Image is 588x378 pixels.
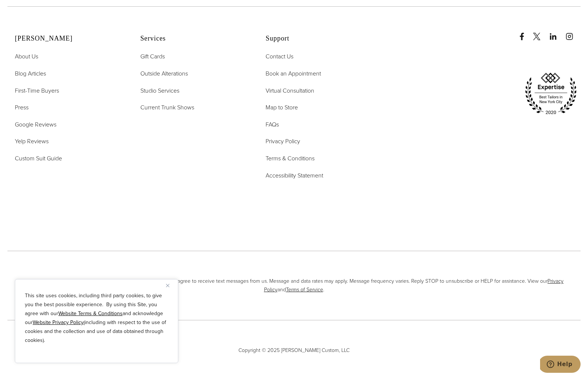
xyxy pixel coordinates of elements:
a: linkedin [549,25,564,40]
a: Book an Appointment [266,69,321,79]
nav: Alan David Footer Nav [15,52,122,163]
span: FAQs [266,120,279,129]
a: Studio Services [140,86,179,96]
span: Custom Suit Guide [15,154,62,163]
span: Terms & Conditions [266,154,315,163]
a: Website Terms & Conditions [58,310,123,317]
h2: Services [140,35,247,43]
nav: Support Footer Nav [266,52,373,180]
span: Book an Appointment [266,69,321,78]
span: First-Time Buyers [15,86,59,95]
span: Accessibility Statement [266,171,323,180]
span: By providing your phone number to [PERSON_NAME] Custom, you agree to receive text messages from u... [7,277,581,294]
a: Map to Store [266,103,298,112]
a: Google Reviews [15,120,56,129]
a: FAQs [266,120,279,129]
span: Virtual Consultation [266,86,314,95]
a: Virtual Consultation [266,86,314,96]
a: Blog Articles [15,69,46,79]
span: Google Reviews [15,120,56,129]
a: Outside Alterations [140,69,188,79]
a: Contact Us [266,52,293,61]
a: Press [15,103,29,112]
a: Yelp Reviews [15,137,49,146]
a: Privacy Policy [264,277,564,293]
a: instagram [566,25,581,40]
span: Map to Store [266,103,298,112]
p: This site uses cookies, including third party cookies, to give you the best possible experience. ... [25,291,168,345]
iframe: Opens a widget where you can chat to one of our agents [540,356,581,374]
span: Press [15,103,29,112]
a: Website Privacy Policy [33,318,84,326]
img: Close [166,284,169,287]
a: Terms & Conditions [266,154,315,163]
span: Outside Alterations [140,69,188,78]
a: Accessibility Statement [266,171,323,180]
h2: [PERSON_NAME] [15,35,122,43]
h2: Support [266,35,373,43]
a: Terms of Service [286,286,323,294]
span: Blog Articles [15,69,46,78]
span: Studio Services [140,86,179,95]
a: x/twitter [533,25,548,40]
button: Close [166,281,175,290]
a: Facebook [518,25,532,40]
span: Current Trunk Shows [140,103,194,112]
span: Copyright © 2025 [PERSON_NAME] Custom, LLC [7,346,581,355]
a: Gift Cards [140,52,165,61]
img: expertise, best tailors in new york city 2020 [521,70,581,118]
a: Privacy Policy [266,137,300,146]
nav: Services Footer Nav [140,52,247,112]
a: Custom Suit Guide [15,154,62,163]
a: Current Trunk Shows [140,103,194,112]
a: First-Time Buyers [15,86,59,96]
a: About Us [15,52,38,61]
